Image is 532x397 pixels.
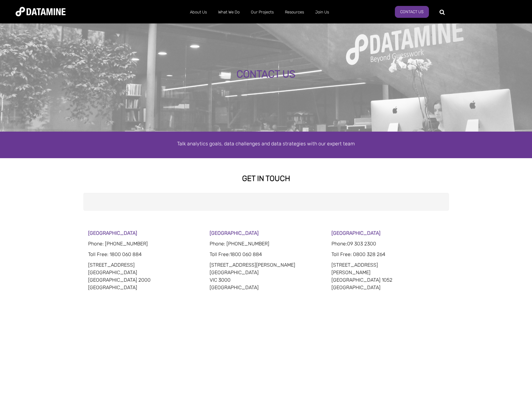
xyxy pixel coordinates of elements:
p: : 1800 060 884 [88,251,201,258]
img: Datamine [16,7,66,16]
p: Phone: [331,240,444,248]
p: [STREET_ADDRESS][PERSON_NAME] [GEOGRAPHIC_DATA] VIC 3000 [GEOGRAPHIC_DATA] [210,261,322,291]
span: Toll Free: 0800 328 264 [331,251,385,257]
strong: [GEOGRAPHIC_DATA] [210,230,259,236]
span: Talk analytics goals, data challenges and data strategies with our expert team [177,141,355,147]
p: [STREET_ADDRESS] [GEOGRAPHIC_DATA] [GEOGRAPHIC_DATA] 2000 [GEOGRAPHIC_DATA] [88,261,201,291]
strong: [GEOGRAPHIC_DATA] [88,230,137,236]
a: Our Projects [245,4,279,20]
a: Contact Us [395,6,429,18]
strong: [GEOGRAPHIC_DATA] [331,230,380,236]
span: Toll Free: [210,251,230,257]
a: About Us [184,4,212,20]
span: Phone: [PHONE_NUMBER] [88,241,148,247]
span: 09 303 2300 [347,241,376,247]
span: Phone: [PHONE_NUMBER] [210,241,269,247]
p: 1800 060 884 [210,251,322,258]
strong: GET IN TOUCH [242,174,290,183]
a: Resources [279,4,310,20]
span: Toll Free [88,251,107,257]
div: CONTACT US [61,69,471,80]
p: [STREET_ADDRESS] [PERSON_NAME] [GEOGRAPHIC_DATA] 1052 [GEOGRAPHIC_DATA] [331,261,444,291]
a: Join Us [310,4,335,20]
a: What We Do [212,4,245,20]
